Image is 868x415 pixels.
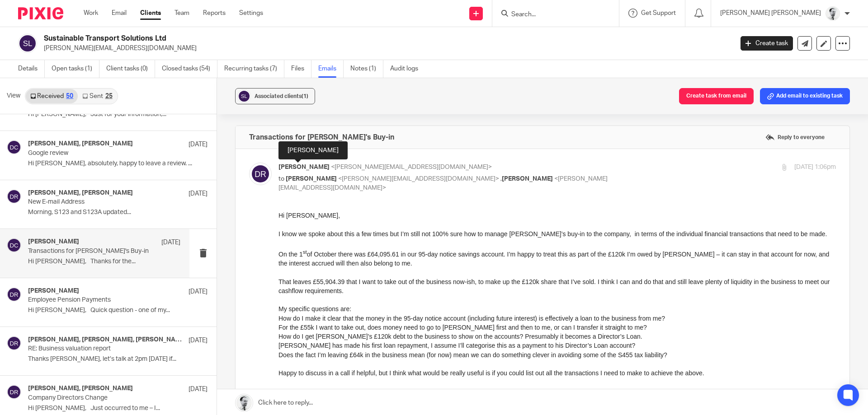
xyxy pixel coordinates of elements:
a: Notes (1) [350,60,383,78]
img: svg%3E [7,238,21,252]
img: svg%3E [7,189,21,204]
p: Company Directors Change [28,394,172,402]
a: Client tasks (0) [106,60,155,78]
p: Google review [28,149,172,157]
span: Associated clients [255,93,308,99]
a: Details [18,60,45,78]
span: [PERSON_NAME] [278,164,330,170]
h4: [PERSON_NAME], [PERSON_NAME], [PERSON_NAME] [28,336,184,344]
p: Hi [PERSON_NAME], Just for your information,... [28,111,208,118]
p: [DATE] [189,189,208,198]
p: [DATE] [189,287,208,296]
span: , [500,176,502,182]
a: Emails [318,60,344,78]
h4: [PERSON_NAME] [28,238,79,246]
img: svg%3E [237,89,251,103]
span: [GEOGRAPHIC_DATA] W1T, [GEOGRAPHIC_DATA] [17,254,99,269]
div: [PERSON_NAME] [278,141,348,159]
a: Sent25 [78,89,117,103]
h4: [PERSON_NAME], [PERSON_NAME] [28,140,133,148]
p: [PERSON_NAME][EMAIL_ADDRESS][DOMAIN_NAME] [44,44,727,53]
p: Employee Pension Payments [28,296,172,304]
span: View [7,91,20,101]
p: Transactions for [PERSON_NAME]'s Buy-in [28,247,150,255]
p: Hi [PERSON_NAME], absolutely, happy to leave a review. ... [28,160,208,168]
img: signature_1453136801 [3,296,10,303]
span: [PHONE_NUMBER] [17,271,74,278]
p: [PERSON_NAME] [PERSON_NAME] [720,9,821,18]
p: [DATE] 1:06pm [794,163,836,172]
h4: Transactions for [PERSON_NAME]'s Buy-in [249,133,394,142]
button: Create task from email [679,88,754,104]
input: Search [510,11,592,19]
img: svg%3E [18,34,37,53]
p: RE: Business valuation report [28,345,172,353]
h2: Sustainable Transport Solutions Ltd [44,34,590,43]
a: Clients [140,9,161,18]
div: 25 [105,93,113,99]
span: [PERSON_NAME] [502,176,553,182]
h4: [PERSON_NAME] [28,287,79,295]
sup: st [24,38,28,44]
a: Files [291,60,311,78]
span: to [278,176,284,182]
h4: [PERSON_NAME], [PERSON_NAME] [28,385,133,392]
p: Thanks [PERSON_NAME], let’s talk at 2pm [DATE] if... [28,355,208,363]
a: Recurring tasks (7) [224,60,284,78]
a: Team [175,9,189,18]
a: [PERSON_NAME][EMAIL_ADDRESS][DOMAIN_NAME] [17,280,126,295]
img: svg%3E [7,385,21,399]
button: Associated clients(1) [235,88,315,104]
label: Reply to everyone [763,131,827,144]
p: Morning, S123 and S123A updated... [28,209,208,216]
img: signature_1525343038 [3,284,10,291]
p: Hi [PERSON_NAME], Just occurred to me – I... [28,405,208,412]
a: Settings [239,9,263,18]
a: Closed tasks (54) [162,60,217,78]
span: (1) [302,93,308,99]
p: Hi [PERSON_NAME], Thanks for the... [28,258,180,266]
a: Work [84,9,98,18]
span: <[PERSON_NAME][EMAIL_ADDRESS][DOMAIN_NAME]> [338,176,499,182]
div: 50 [66,93,73,99]
img: svg%3E [7,140,21,154]
img: svg%3E [249,163,272,185]
img: svg%3E [7,336,21,350]
p: [DATE] [189,385,208,394]
a: Received50 [26,89,78,103]
h4: [PERSON_NAME], [PERSON_NAME] [28,189,133,197]
a: Reports [203,9,226,18]
span: comments in red [29,214,75,221]
a: [DOMAIN_NAME][URL][PERSON_NAME] [17,296,136,303]
img: Mass_2025.jpg [826,6,840,21]
a: Create task [741,36,793,51]
img: signature_1375261796 [3,271,10,278]
button: Add email to existing task [760,88,850,104]
a: Audit logs [390,60,425,78]
img: signature_2008209660 [3,258,10,266]
a: Email [112,9,127,18]
span: <[PERSON_NAME][EMAIL_ADDRESS][DOMAIN_NAME]> [331,164,492,170]
p: New E-mail Address [28,198,172,206]
p: [DATE] [189,336,208,345]
p: [DATE] [161,238,180,247]
img: svg%3E [7,287,21,302]
p: [DATE] [189,140,208,149]
img: Pixie [18,7,63,19]
span: Get Support [641,10,676,16]
span: [PERSON_NAME] [2,231,55,238]
a: Open tasks (1) [52,60,99,78]
span: [PERSON_NAME] [286,176,337,182]
p: Hi [PERSON_NAME], Quick question - one of my... [28,307,208,314]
